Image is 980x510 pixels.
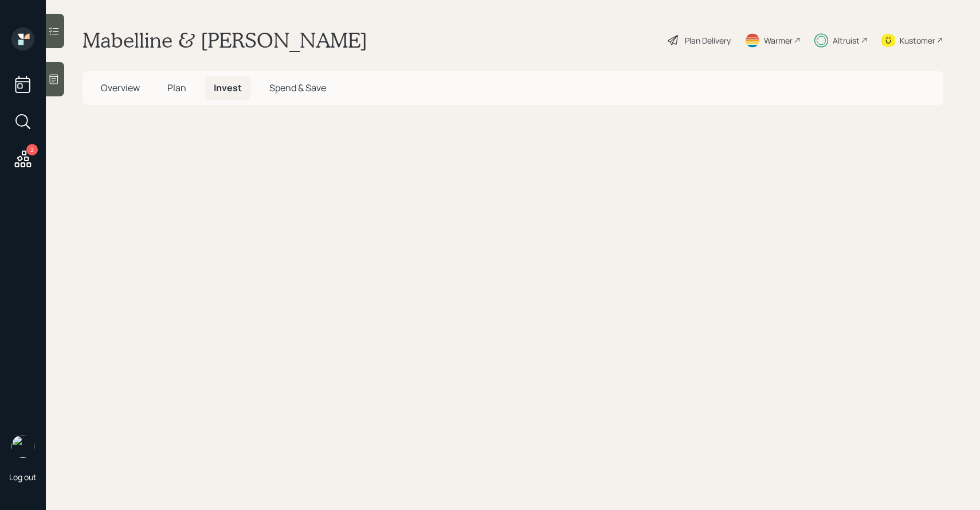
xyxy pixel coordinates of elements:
div: Plan Delivery [685,34,731,46]
div: Altruist [833,34,860,46]
div: Log out [9,472,37,482]
span: Plan [167,81,186,94]
img: sami-boghos-headshot.png [11,435,34,458]
div: 2 [26,144,38,155]
span: Spend & Save [269,81,326,94]
h1: Mabelline & [PERSON_NAME] [83,28,367,53]
div: Kustomer [900,34,935,46]
span: Overview [101,81,140,94]
span: Invest [214,81,242,94]
div: Warmer [764,34,793,46]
